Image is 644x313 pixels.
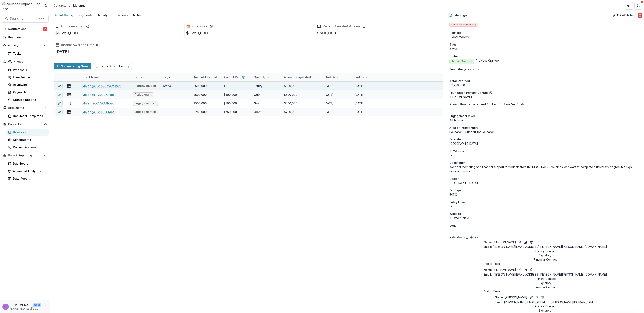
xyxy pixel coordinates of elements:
[13,169,45,173] div: Advanced Analytics
[323,24,361,28] h2: Recent Awarded Amount
[484,289,501,293] button: Add to Team
[449,95,641,99] p: [PERSON_NAME]
[135,84,156,88] span: Paperwork pending
[495,295,527,299] p: [PERSON_NAME]
[54,12,75,18] div: Grant History
[8,44,42,47] span: Activity
[6,136,49,143] a: Constituents
[186,30,208,36] p: $1,750,000
[355,84,364,88] p: [DATE]
[130,73,161,81] div: Status
[55,49,69,55] p: [DATE]
[191,73,221,81] div: Amount Awarded
[135,102,156,105] span: Engagement completed
[484,245,492,249] span: Email:
[529,295,534,300] button: Edit
[6,89,49,96] a: Payments
[355,93,364,97] p: [DATE]
[352,73,382,81] div: End Date
[2,26,49,32] button: Notifications61
[6,67,49,73] a: Proposals
[449,192,641,197] p: 501C3
[535,277,556,280] span: Primary Contact
[80,73,130,81] div: Grant Name
[625,2,633,10] button: Partners
[13,98,45,102] div: Grantee Reports
[6,113,49,119] a: Document Templates
[2,58,49,65] button: Open Workflows
[13,75,45,79] div: Form Builder
[82,110,114,114] a: Malengo - 2022 Grant
[82,84,122,88] a: Malengo - 2025 Investment
[449,106,641,111] p: --
[4,305,7,308] div: Aude Anquetil
[130,75,144,79] div: Status
[251,75,272,79] div: Grant Type
[540,295,545,300] button: Deletes
[8,123,42,126] span: Contacts
[449,161,466,165] span: Description
[61,24,85,28] h2: Funds Awarded
[324,101,333,105] p: [DATE]
[96,11,109,19] a: Activity
[518,267,522,272] button: Edit
[66,101,71,106] button: view-payments
[66,84,71,88] button: view-payments
[43,27,47,31] span: 61
[52,3,68,8] a: Contacts
[224,110,237,114] div: $750,000
[55,30,78,36] p: $2,250,000
[282,73,322,81] div: Amount Requested
[80,75,102,79] div: Grant Name
[8,106,42,110] span: Documents
[2,34,49,41] a: Dashboard
[284,101,297,105] div: $500,000
[449,204,641,208] div: --
[484,268,516,272] a: Name: [PERSON_NAME]
[529,240,534,245] button: Deletes
[13,176,45,181] div: Data Report
[193,110,207,114] div: $750,000
[317,30,336,36] p: $500,000
[6,129,49,136] a: Grantees
[539,281,551,285] span: Signatory
[449,165,641,173] p: We offer mentoring and financial support to students from [MEDICAL_DATA] countries who want to co...
[495,295,527,299] a: Name: [PERSON_NAME]
[224,84,227,88] div: $0
[449,90,489,95] p: Foundation Primary Contact
[451,60,472,63] span: Active Grantee
[37,16,45,21] div: ⌘ + K
[449,235,465,239] p: Individuals
[96,12,109,18] div: Activity
[73,3,86,8] div: Malengo
[132,11,143,19] a: Notes
[449,153,641,157] p: --
[2,105,49,111] button: Open Documents
[13,51,45,56] div: Tasks
[13,90,45,94] div: Payments
[484,268,493,271] span: Name :
[13,114,45,118] div: Document Templates
[449,23,478,27] span: Onboarding Pending
[449,188,462,192] span: Org type
[43,2,49,10] button: Open entity switcher
[355,101,364,105] p: [DATE]
[66,92,71,97] button: view-payments
[13,145,45,149] div: Communications
[284,93,297,97] div: $500,000
[10,17,35,20] span: Search...
[282,75,313,79] div: Amount Requested
[449,149,467,153] span: 2024 Reach
[476,59,499,62] span: Previous Grantee
[535,295,539,299] a: Go to contact
[8,60,42,63] span: Workflows
[484,272,607,277] a: Email: [PERSON_NAME][EMAIL_ADDRESS][PERSON_NAME][PERSON_NAME][DOMAIN_NAME]
[355,110,364,114] p: [DATE]
[524,240,527,244] a: Go to contact
[52,3,87,8] nav: breadcrumb
[322,73,352,81] div: Start Date
[449,83,641,87] div: $2,250,000
[221,73,251,81] div: Amount Paid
